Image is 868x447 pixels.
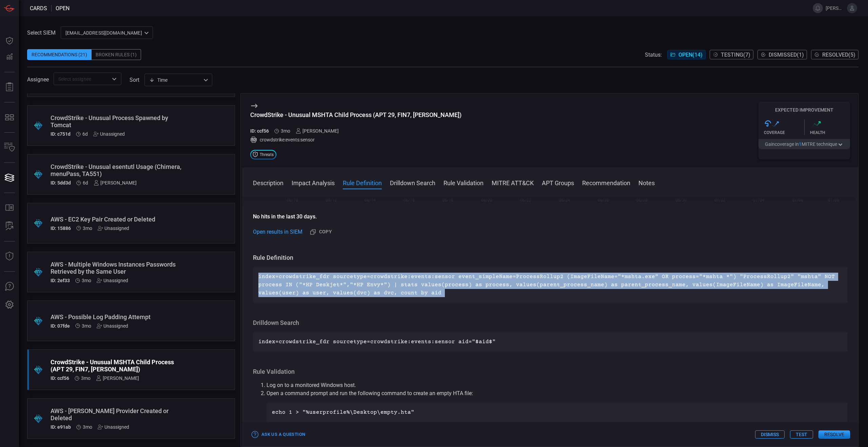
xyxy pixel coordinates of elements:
span: [PERSON_NAME].[PERSON_NAME] [826,5,844,11]
div: Time [149,77,201,83]
span: Jul 09, 2025 3:43 AM [83,424,92,430]
input: Select assignee [56,75,108,83]
h5: ID: 07fde [51,323,70,329]
button: Dismiss [755,430,785,439]
button: ALERT ANALYSIS [1,218,18,234]
span: Oct 09, 2025 8:09 AM [82,131,88,137]
button: Reports [1,79,18,95]
h5: ID: 15886 [51,226,71,231]
p: echo 1 > "%userprofile%\Desktop\empty.hta" [272,408,842,416]
h5: Expected Improvement [758,107,850,113]
label: sort [130,77,139,83]
button: Detections [1,49,18,65]
div: Unassigned [98,424,129,430]
button: Rule Catalog [1,200,18,216]
p: Open a command prompt and run the following command to create an empty HTA file: [267,389,847,397]
div: [PERSON_NAME] [94,180,137,186]
button: MITRE ATT&CK [492,178,534,187]
div: AWS - Multiple Windows Instances Passwords Retrieved by the Same User [51,261,186,275]
span: Dismissed ( 1 ) [769,52,804,58]
h3: Drilldown Search [253,319,847,327]
button: Description [253,178,283,187]
span: Jul 09, 2025 4:08 AM [81,375,91,381]
p: [EMAIL_ADDRESS][DOMAIN_NAME] [65,30,142,36]
h3: Rule Definition [253,254,847,262]
button: Preferences [1,297,18,313]
h3: Rule Validation [253,368,847,376]
button: Inventory [1,139,18,156]
label: Select SIEM [27,30,56,36]
h5: ID: ccf56 [250,128,269,134]
button: Testing(7) [710,50,753,59]
button: Ask Us a Question [250,429,307,440]
button: Test [790,430,813,439]
span: Status: [645,52,662,58]
div: crowdstrike:events:sensor [250,136,461,143]
h5: ID: c751d [51,131,71,137]
div: Recommendations (21) [27,49,92,60]
div: AWS - EC2 Key Pair Created or Deleted [51,216,186,223]
a: Open results in SIEM [253,228,302,236]
div: Unassigned [97,278,128,283]
span: Assignee [27,76,49,83]
span: Threats [260,153,274,157]
span: 1 [799,141,802,147]
button: Threat Intelligence [1,248,18,265]
button: Ask Us A Question [1,278,18,295]
div: CrowdStrike - Unusual MSHTA Child Process (APT 29, FIN7, Muddy Waters) [250,111,461,118]
button: Open [110,74,119,84]
h5: ID: e91ab [51,424,71,430]
div: [PERSON_NAME] [296,128,339,134]
button: Drilldown Search [390,178,435,187]
button: APT Groups [542,178,574,187]
div: Unassigned [98,226,129,231]
div: AWS - Possible Log Padding Attempt [51,313,186,320]
span: Resolved ( 5 ) [822,52,855,58]
button: Gaincoverage in1MITRE technique [758,139,850,149]
button: Cards [1,170,18,186]
span: Cards [30,5,47,12]
button: Recommendation [582,178,630,187]
span: Jul 09, 2025 4:08 AM [281,128,290,134]
p: index=crowdstrike_fdr sourcetype=crowdstrike:events:sensor aid="$aid$" [258,338,842,346]
span: Jul 16, 2025 7:51 AM [82,278,91,283]
h5: ID: 5dd3d [51,180,71,186]
strong: No hits in the last 30 days. [253,213,317,220]
div: Unassigned [93,131,125,137]
span: open [56,5,70,12]
span: Jul 16, 2025 7:51 AM [82,323,91,329]
span: Jul 16, 2025 7:51 AM [83,226,92,231]
span: Testing ( 7 ) [721,52,750,58]
div: Health [810,130,850,135]
button: Resolved(5) [811,50,859,59]
li: Log on to a monitored Windows host. [267,381,847,389]
div: CrowdStrike - Unusual MSHTA Child Process (APT 29, FIN7, Muddy Waters) [51,358,186,373]
button: Rule Validation [443,178,484,187]
button: Dashboard [1,33,18,49]
button: Copy [308,226,335,237]
div: Coverage [764,130,804,135]
h5: ID: 2ef33 [51,278,70,283]
h5: ID: ccf56 [51,375,69,381]
div: AWS - SAML Provider Created or Deleted [51,407,186,422]
button: Open(14) [667,50,706,59]
button: Impact Analysis [292,178,335,187]
button: Resolve [818,430,850,439]
div: Broken Rules (1) [92,49,141,60]
span: Oct 09, 2025 8:08 AM [83,180,88,186]
button: MITRE - Detection Posture [1,109,18,125]
span: Open ( 14 ) [678,52,703,58]
button: Notes [638,178,655,187]
button: Dismissed(1) [757,50,807,59]
div: [PERSON_NAME] [96,375,139,381]
p: index=crowdstrike_fdr sourcetype=crowdstrike:events:sensor event_simpleName=ProcessRollup2 (Image... [258,273,842,297]
div: Unassigned [97,323,128,329]
button: Rule Definition [343,178,382,187]
div: CrowdStrike - Unusual Process Spawned by Tomcat [51,114,186,129]
div: CrowdStrike - Unusual esentutl Usage (Chimera, menuPass, TA551) [51,163,186,177]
